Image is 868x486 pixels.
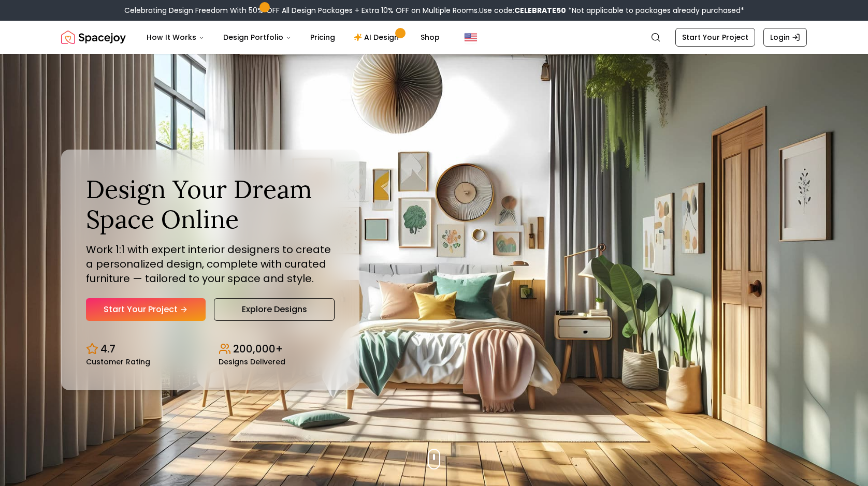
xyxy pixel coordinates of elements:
[215,27,300,48] button: Design Portfolio
[86,174,335,234] h1: Design Your Dream Space Online
[100,342,115,356] p: 4.7
[86,298,206,321] a: Start Your Project
[219,358,285,365] small: Designs Delivered
[479,5,566,16] span: Use code:
[465,31,477,43] img: United States
[675,28,755,47] a: Start Your Project
[302,27,343,48] a: Pricing
[138,27,213,48] button: How It Works
[763,28,807,47] a: Login
[61,21,807,54] nav: Global
[124,5,744,16] div: Celebrating Design Freedom With 50% OFF All Design Packages + Extra 10% OFF on Multiple Rooms.
[138,27,448,48] nav: Main
[514,5,566,16] b: CELEBRATE50
[86,242,335,286] p: Work 1:1 with expert interior designers to create a personalized design, complete with curated fu...
[214,298,335,321] a: Explore Designs
[412,27,448,48] a: Shop
[233,342,283,356] p: 200,000+
[86,333,335,365] div: Design stats
[61,27,126,48] a: Spacejoy
[566,5,744,16] span: *Not applicable to packages already purchased*
[345,27,410,48] a: AI Design
[61,27,126,48] img: Spacejoy Logo
[86,358,150,365] small: Customer Rating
